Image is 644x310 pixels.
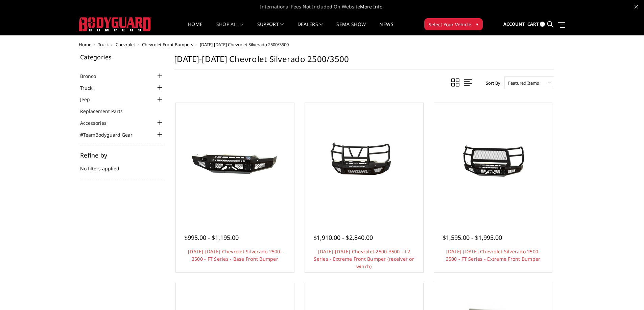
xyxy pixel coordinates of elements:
[379,22,393,35] a: News
[257,22,284,35] a: Support
[297,22,323,35] a: Dealers
[80,152,164,158] h5: Refine by
[188,248,282,262] a: [DATE]-[DATE] Chevrolet Silverado 2500-3500 - FT Series - Base Front Bumper
[79,17,151,31] img: BODYGUARD BUMPERS
[610,278,644,310] iframe: Chat Widget
[446,248,541,262] a: [DATE]-[DATE] Chevrolet Silverado 2500-3500 - FT Series - Extreme Front Bumper
[443,233,502,242] span: $1,595.00 - $1,995.00
[200,41,289,48] span: [DATE]-[DATE] Chevrolet Silverado 2500/3500
[79,41,91,48] a: Home
[540,22,545,27] span: 0
[174,54,554,69] h1: [DATE]-[DATE] Chevrolet Silverado 2500/3500
[80,119,115,126] a: Accessories
[177,105,292,219] a: 2020-2023 Chevrolet Silverado 2500-3500 - FT Series - Base Front Bumper 2020-2023 Chevrolet Silve...
[80,54,164,60] h5: Categories
[314,248,414,270] a: [DATE]-[DATE] Chevrolet 2500-3500 - T2 Series - Extreme Front Bumper (receiver or winch)
[482,78,501,88] label: Sort By:
[336,22,366,35] a: SEMA Show
[503,21,525,27] span: Account
[424,18,483,30] button: Select Your Vehicle
[142,41,193,48] a: Chevrolet Front Bumpers
[80,108,131,115] a: Replacement Parts
[216,22,244,35] a: shop all
[80,152,164,179] div: No filters applied
[80,96,98,103] a: Jeep
[307,105,422,219] a: 2020-2023 Chevrolet 2500-3500 - T2 Series - Extreme Front Bumper (receiver or winch) 2020-2023 Ch...
[188,22,202,35] a: Home
[360,3,382,10] a: More Info
[98,41,109,48] a: Truck
[184,233,239,242] span: $995.00 - $1,195.00
[116,41,135,48] a: Chevrolet
[80,131,141,138] a: #TeamBodyguard Gear
[527,21,539,27] span: Cart
[476,21,478,28] span: ▾
[503,15,525,33] a: Account
[80,84,101,91] a: Truck
[313,233,373,242] span: $1,910.00 - $2,840.00
[429,21,471,28] span: Select Your Vehicle
[527,15,545,33] a: Cart 0
[80,73,104,80] a: Bronco
[436,105,551,219] a: 2020-2023 Chevrolet Silverado 2500-3500 - FT Series - Extreme Front Bumper 2020-2023 Chevrolet Si...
